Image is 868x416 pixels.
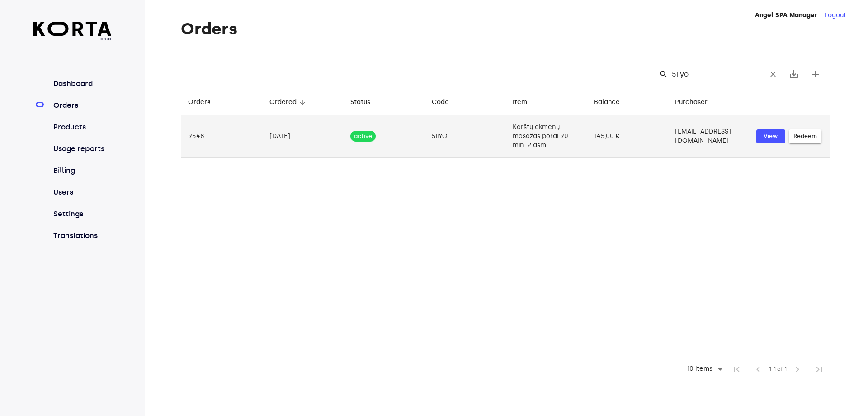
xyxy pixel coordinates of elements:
div: Order# [188,97,211,108]
span: active [350,132,376,141]
div: 10 items [684,365,715,373]
span: Item [513,97,539,108]
span: Ordered [269,97,308,108]
input: Search [672,67,759,81]
span: beta [33,36,112,42]
span: Next Page [787,359,808,380]
div: Code [432,97,449,108]
strong: Angel SPA Manager [755,11,817,19]
span: Status [350,97,382,108]
td: 9548 [181,115,262,158]
a: beta [33,22,112,42]
span: Last Page [808,359,830,380]
td: [DATE] [262,115,344,158]
a: Translations [52,230,112,241]
button: Redeem [789,129,821,143]
span: Search [659,70,668,79]
div: Item [513,97,527,108]
div: Balance [594,97,620,108]
td: Karštų akmenų masažas porai 90 min. 2 asm. [505,115,587,158]
button: Clear Search [763,64,783,84]
span: Order# [188,97,222,108]
button: Logout [825,11,846,20]
span: 1-1 of 1 [769,365,787,374]
a: Usage reports [52,143,112,154]
a: Orders [52,100,112,111]
span: Purchaser [675,97,719,108]
span: save_alt [788,69,799,80]
span: Balance [594,97,632,108]
div: Purchaser [675,97,708,108]
span: Redeem [793,131,817,142]
span: Code [432,97,461,108]
div: Ordered [269,97,297,108]
button: Export [783,63,805,85]
button: View [756,129,785,143]
img: Korta [33,22,112,36]
h1: Orders [181,20,830,38]
button: Create new gift card [805,63,826,85]
a: Dashboard [52,78,112,89]
span: View [761,131,781,142]
span: arrow_downward [298,98,307,106]
a: Users [52,187,112,198]
a: Settings [52,209,112,220]
td: 145,00 € [587,115,668,158]
span: Previous Page [747,359,769,380]
a: Products [52,122,112,133]
span: clear [769,70,778,79]
span: First Page [726,359,747,380]
td: [EMAIL_ADDRESS][DOMAIN_NAME] [668,115,749,158]
td: 5iiYO [425,115,506,158]
span: add [810,69,821,80]
div: 10 items [681,363,726,376]
a: Billing [52,165,112,176]
div: Status [350,97,370,108]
